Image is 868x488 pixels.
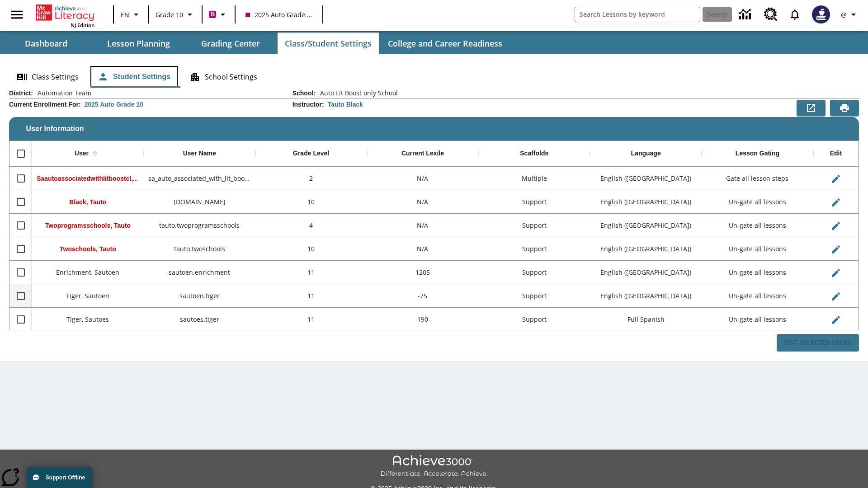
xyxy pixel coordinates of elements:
span: Support Offline [46,474,85,481]
h2: Current Enrollment For : [9,101,81,108]
span: EN [121,10,129,19]
div: Un-gate all lessons [702,214,813,237]
span: Tiger, Sautoen [66,291,109,300]
div: sautoes.tiger [144,308,255,331]
div: 4 [255,214,367,237]
div: 11 [255,284,367,308]
div: Language [631,150,661,158]
button: Student Settings [90,66,178,88]
button: Edit User [827,311,845,329]
div: N/A [367,214,479,237]
span: Twoschools, Tauto [60,245,116,253]
span: Black, Tauto [69,198,106,206]
button: Profile/Settings [835,6,864,23]
div: English (US) [590,284,702,308]
div: 11 [255,261,367,284]
div: User Information [9,89,859,352]
div: N/A [367,190,479,214]
div: Support [478,214,590,237]
div: Home [36,3,94,28]
button: Edit User [827,264,845,282]
div: Support [478,308,590,331]
div: Edit [830,150,842,158]
div: 10 [255,190,367,214]
span: Automation Team [33,89,91,98]
button: Grade: Grade 10, Select a grade [152,6,199,23]
span: Saautoassociatedwithlitboostcl, Saautoassociatedwithlitboostcl [37,174,229,183]
div: Un-gate all lessons [702,237,813,261]
button: Print Preview [830,100,859,116]
span: Enrichment, Sautoen [56,268,119,277]
div: 190 [367,308,479,331]
span: B [211,9,215,20]
button: Grading Center [185,33,276,54]
div: 11 [255,308,367,331]
button: Lesson Planning [93,33,184,54]
button: College and Career Readiness [381,33,509,54]
button: Support Offline [27,467,92,488]
div: English (US) [590,167,702,190]
button: Boost Class color is violet red. Change class color [205,6,232,23]
button: Open side menu [4,1,30,28]
div: 2025 Auto Grade 10 [85,100,143,109]
a: Data Center [734,2,759,27]
div: English (US) [590,237,702,261]
button: Edit User [827,217,845,235]
div: tauto.twoschools [144,237,255,261]
div: Current Lexile [401,150,444,158]
div: 2 [255,167,367,190]
div: Multiple [478,167,590,190]
div: Tauto Black [328,100,363,109]
a: Notifications [783,3,807,26]
button: Select a new avatar [807,3,835,26]
div: sa_auto_associated_with_lit_boost_classes [144,167,255,190]
span: User Information [26,125,84,133]
button: Edit User [827,240,845,258]
div: English (US) [590,214,702,237]
a: Resource Center, Will open in new tab [759,2,783,27]
span: @ [841,10,847,19]
div: Un-gate all lessons [702,284,813,308]
button: School Settings [182,66,264,88]
span: Grade 10 [156,10,183,19]
div: sautoen.tiger [144,284,255,308]
button: Edit User [827,170,845,188]
button: Language: EN, Select a language [117,6,146,23]
div: N/A [367,237,479,261]
div: Support [478,284,590,308]
button: Edit User [827,287,845,305]
img: Achieve3000 Differentiate Accelerate Achieve [380,455,488,478]
div: N/A [367,167,479,190]
div: -75 [367,284,479,308]
div: English (US) [590,190,702,214]
div: 1205 [367,261,479,284]
div: Un-gate all lessons [702,190,813,214]
span: Auto Lit Boost only School [316,89,398,98]
div: User [75,150,89,158]
a: Home [36,4,94,22]
span: Twoprogramsschools, Tauto [45,222,131,229]
span: Tiger, Sautoes [66,315,109,324]
div: Full Spanish [590,308,702,331]
button: Export to CSV [797,100,826,116]
div: Lesson Gating [736,150,779,158]
button: Edit User [827,193,845,211]
div: Un-gate all lessons [702,261,813,284]
span: 2025 Auto Grade 10 [245,10,312,19]
div: tauto.twoprogramsschools [144,214,255,237]
h2: District : [9,89,33,97]
img: Avatar [812,5,830,23]
div: Un-gate all lessons [702,308,813,331]
button: Class Settings [9,66,86,88]
button: Class/Student Settings [278,33,379,54]
div: User Name [183,150,216,158]
div: sautoen.enrichment [144,261,255,284]
div: Gate all lesson steps [702,167,813,190]
span: NJ Edition [71,22,94,28]
div: Support [478,190,590,214]
input: search field [575,7,700,22]
div: Support [478,237,590,261]
h2: School : [292,89,316,97]
div: Scaffolds [520,150,548,158]
div: English (US) [590,261,702,284]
